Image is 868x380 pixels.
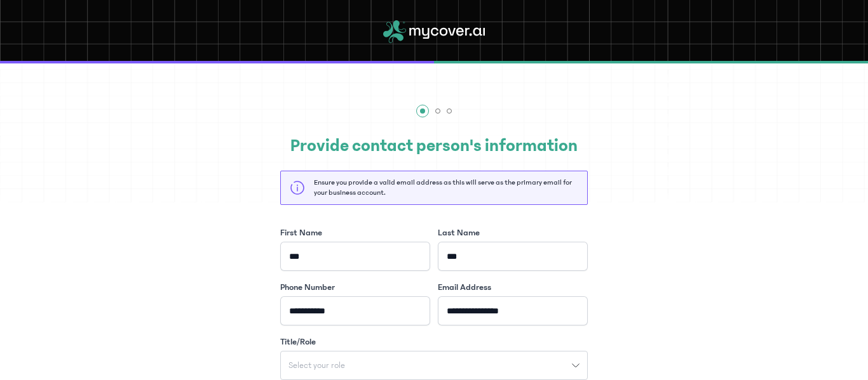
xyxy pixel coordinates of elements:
button: Select your role [280,351,588,380]
label: Email Address [438,281,491,294]
label: Last Name [438,226,480,239]
span: Select your role [281,361,353,370]
label: First Name [280,226,322,239]
label: Phone Number [280,281,335,294]
h2: Provide contact person's information [280,133,588,159]
p: Ensure you provide a valid email address as this will serve as the primary email for your busines... [314,178,578,198]
label: Title/Role [280,336,316,348]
